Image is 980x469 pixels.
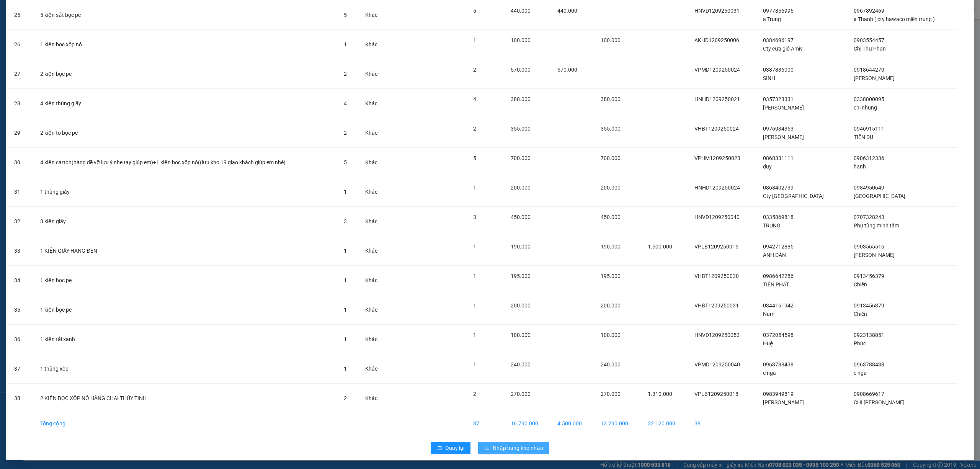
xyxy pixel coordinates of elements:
span: 240.000 [511,361,531,368]
td: Khác [359,266,388,295]
span: SINH [763,75,775,81]
td: 27 [8,59,34,89]
span: 0903554457 [854,37,884,43]
span: 200.000 [511,302,531,309]
span: VPLB1209250018 [694,391,738,397]
td: Khác [359,30,388,59]
span: VPHM1209250023 [694,155,740,161]
span: Quay lại [445,444,464,452]
span: [PERSON_NAME] [763,134,804,140]
span: 0868331111 [763,155,794,161]
span: 0707328243 [854,214,884,220]
span: 3 [344,218,347,224]
span: 0984950649 [854,185,884,191]
span: Cty cửa gió Amiv [763,46,803,52]
span: [PERSON_NAME] [854,75,895,81]
span: 0976934353 [763,126,794,132]
span: 0338800095 [854,96,884,102]
span: 1.500.000 [648,243,672,250]
span: 1 [344,41,347,47]
td: Khác [359,89,388,118]
span: HNVD1209250031 [694,8,740,14]
span: 1 [473,273,476,279]
span: 0335869818 [763,214,794,220]
span: 2 [344,71,347,77]
button: downloadNhập hàng kho nhận [478,442,549,454]
td: 35 [8,295,34,325]
td: 1 KIỆN GIẤY HÀNG ĐÈN [34,236,338,266]
span: 270.000 [601,391,621,397]
span: VHBT1209250024 [694,126,739,132]
span: 0963788438 [854,361,884,368]
span: TIẾN PHÁT [763,281,789,288]
span: 355.000 [511,126,531,132]
span: 0913456379 [854,273,884,279]
span: TRUNG [763,222,781,229]
span: Chiến [854,311,867,317]
span: 0913456379 [854,302,884,309]
span: 195.000 [511,273,531,279]
td: 4 kiện thùng giấy [34,89,338,118]
td: 2 kiện to bọc pe [34,118,338,148]
span: 0372054598 [763,332,794,338]
span: 380.000 [601,96,621,102]
span: 1 [344,336,347,342]
span: 0384696197 [763,37,794,43]
span: Phúc [854,340,866,346]
span: [PERSON_NAME] [763,399,804,405]
span: 2 [473,391,476,397]
span: 570.000 [511,67,531,73]
td: 4.500.000 [551,413,595,434]
span: 5 [473,155,476,161]
span: 2 [473,126,476,132]
span: 270.000 [511,391,531,397]
span: 450.000 [511,214,531,220]
span: 0357323331 [763,96,794,102]
td: 1 kiện bọc xốp nổ [34,30,338,59]
span: HNVD1209250040 [694,214,740,220]
span: VPMD1209250024 [694,67,740,73]
td: 26 [8,30,34,59]
span: 200.000 [511,185,531,191]
span: Cty [GEOGRAPHIC_DATA] [763,193,824,199]
td: 1 kiện bọc pe [34,295,338,325]
span: 190.000 [601,243,621,250]
span: 1 [473,37,476,43]
td: 28 [8,89,34,118]
span: duy [763,163,772,170]
span: VPLB1209250015 [694,243,738,250]
span: 440.000 [511,8,531,14]
span: VPMD1209250040 [694,361,740,368]
span: 0986642286 [763,273,794,279]
td: Khác [359,236,388,266]
td: Khác [359,325,388,354]
span: 0986312336 [854,155,884,161]
span: Chiến [854,281,867,288]
td: 12.290.000 [595,413,641,434]
span: 200.000 [601,185,621,191]
span: 0344161942 [763,302,794,309]
span: 0923138851 [854,332,884,338]
td: 1 thùng xốp [34,354,338,384]
span: 0977856996 [763,8,794,14]
td: 33 [8,236,34,266]
span: 0387836000 [763,67,794,73]
td: 38 [8,384,34,413]
span: 1 [473,185,476,191]
td: 2 kiện bọc pe [34,59,338,89]
span: 570.000 [557,67,577,73]
td: 1 kiện tải xanh [34,325,338,354]
td: Khác [359,207,388,236]
span: download [484,445,490,451]
span: 1 [344,189,347,195]
span: CHỊ [PERSON_NAME] [854,399,905,405]
td: Khác [359,59,388,89]
span: 1 [344,307,347,313]
td: Khác [359,0,388,30]
span: 700.000 [511,155,531,161]
span: TIÊN DU [854,134,873,140]
span: 1 [344,366,347,372]
td: 87 [467,413,505,434]
span: VHBT1209250031 [694,302,739,309]
span: 0942712885 [763,243,794,250]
